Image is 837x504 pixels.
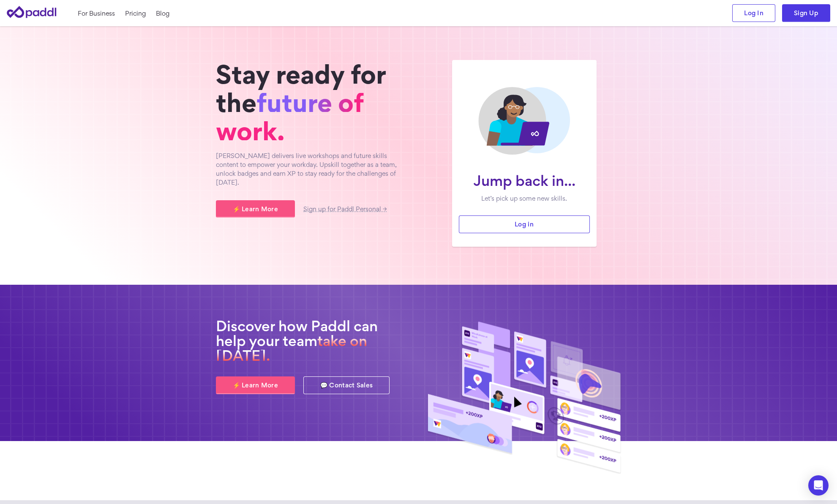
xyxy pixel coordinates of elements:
[459,215,590,233] a: Log in
[78,9,115,18] a: For Business
[303,207,387,212] a: Sign up for Paddl Personal →
[125,9,146,18] a: Pricing
[156,9,169,18] a: Blog
[303,376,390,394] a: 💬 Contact Sales
[466,194,583,203] p: Let’s pick up some new skills.
[216,93,364,140] span: future of work.
[782,4,830,22] a: Sign Up
[216,376,295,394] a: ⚡ Learn More
[216,200,295,218] a: ⚡ Learn More
[216,60,410,145] h1: Stay ready for the
[808,475,829,496] div: Open Intercom Messenger
[216,319,410,363] h2: Discover how Paddl can help your team
[732,4,775,22] a: Log In
[216,151,410,187] p: [PERSON_NAME] delivers live workshops and future skills content to empower your workday. Upskill ...
[466,173,583,188] h1: Jump back in...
